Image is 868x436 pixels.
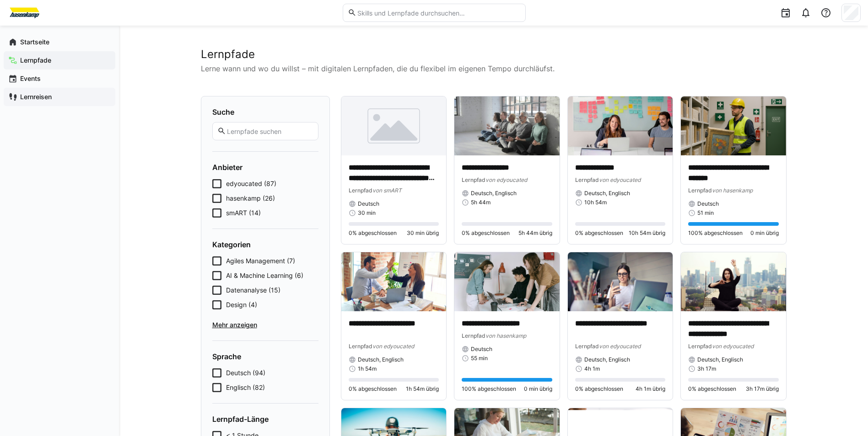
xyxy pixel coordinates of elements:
[575,385,623,393] span: 0% abgeschlossen
[349,385,397,393] span: 0% abgeschlossen
[518,229,552,237] span: 5h 44m übrig
[226,127,313,135] input: Lernpfade suchen
[688,385,736,393] span: 0% abgeschlossen
[212,320,318,330] span: Mehr anzeigen
[226,368,265,378] span: Deutsch (94)
[697,356,743,363] span: Deutsch, Englisch
[454,96,560,155] img: image
[697,365,716,372] span: 3h 17m
[524,385,552,393] span: 0 min übrig
[688,187,712,194] span: Lernpfad
[681,96,786,155] img: image
[584,199,607,206] span: 10h 54m
[485,332,526,339] span: von hasenkamp
[226,208,261,218] span: smART (14)
[462,176,485,183] span: Lernpfad
[688,343,712,350] span: Lernpfad
[584,365,600,372] span: 4h 1m
[226,383,265,392] span: Englisch (82)
[201,48,787,61] h2: Lernpfade
[356,9,520,17] input: Skills und Lernpfade durchsuchen…
[568,96,673,155] img: image
[358,365,377,372] span: 1h 54m
[636,385,665,393] span: 4h 1m übrig
[471,190,517,197] span: Deutsch, Englisch
[712,343,754,350] span: von edyoucated
[599,176,641,183] span: von edyoucated
[462,332,485,339] span: Lernpfad
[372,187,402,194] span: von smART
[575,343,599,350] span: Lernpfad
[712,187,753,194] span: von hasenkamp
[226,271,303,280] span: AI & Machine Learning (6)
[212,352,318,361] h4: Sprache
[226,179,276,188] span: edyoucated (87)
[212,415,318,424] h4: Lernpfad-Länge
[584,190,630,197] span: Deutsch, Englisch
[358,209,376,217] span: 30 min
[697,209,714,217] span: 51 min
[358,356,404,363] span: Deutsch, Englisch
[697,200,719,207] span: Deutsch
[372,343,414,350] span: von edyoucated
[358,200,379,207] span: Deutsch
[575,229,623,237] span: 0% abgeschlossen
[226,194,275,203] span: hasenkamp (26)
[349,187,372,194] span: Lernpfad
[485,176,527,183] span: von edyoucated
[746,385,779,393] span: 3h 17m übrig
[226,300,257,309] span: Design (4)
[406,385,439,393] span: 1h 54m übrig
[212,240,318,249] h4: Kategorien
[629,229,665,237] span: 10h 54m übrig
[341,252,447,311] img: image
[454,252,560,311] img: image
[407,229,439,237] span: 30 min übrig
[226,286,280,295] span: Datenanalyse (15)
[575,176,599,183] span: Lernpfad
[471,346,492,353] span: Deutsch
[212,107,318,117] h4: Suche
[226,256,295,266] span: Agiles Management (7)
[471,355,488,362] span: 55 min
[750,229,779,237] span: 0 min übrig
[201,63,787,74] p: Lerne wann und wo du willst – mit digitalen Lernpfaden, die du flexibel im eigenen Tempo durchläu...
[688,229,743,237] span: 100% abgeschlossen
[349,343,372,350] span: Lernpfad
[568,252,673,311] img: image
[462,385,516,393] span: 100% abgeschlossen
[462,229,510,237] span: 0% abgeschlossen
[341,96,447,155] img: image
[584,356,630,363] span: Deutsch, Englisch
[599,343,641,350] span: von edyoucated
[471,199,491,206] span: 5h 44m
[212,163,318,172] h4: Anbieter
[681,252,786,311] img: image
[349,229,397,237] span: 0% abgeschlossen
